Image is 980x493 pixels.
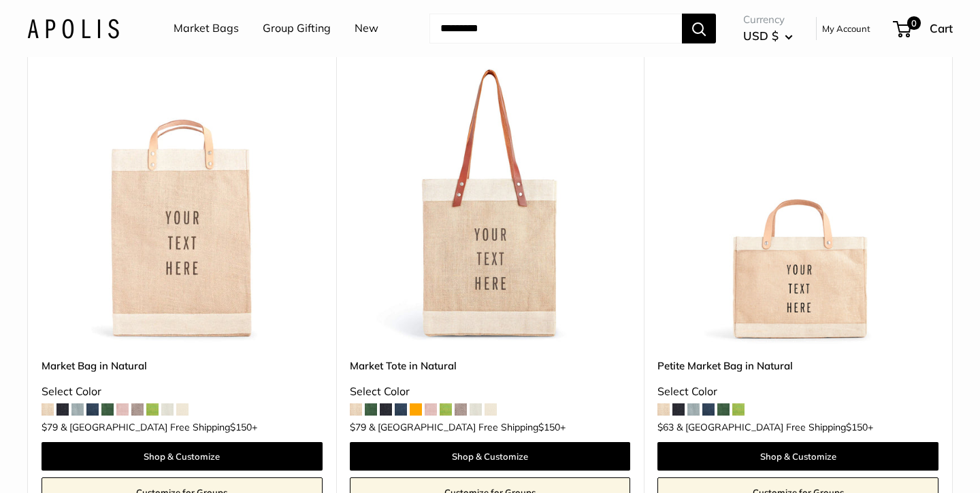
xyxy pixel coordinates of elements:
[350,64,631,344] img: description_Make it yours with custom printed text.
[657,421,674,433] span: $63
[846,421,868,433] span: $150
[350,358,631,373] a: Market Tote in Natural
[657,64,938,344] a: Petite Market Bag in Naturaldescription_Effortless style that elevates every moment
[657,358,938,373] a: Petite Market Bag in Natural
[429,14,682,43] input: Search...
[263,18,331,39] a: Group Gifting
[42,358,323,373] a: Market Bag in Natural
[27,18,119,38] img: Apolis
[350,382,631,402] div: Select Color
[350,421,366,433] span: $79
[907,16,921,30] span: 0
[743,25,793,47] button: USD $
[538,421,560,433] span: $150
[42,64,323,344] a: Market Bag in NaturalMarket Bag in Natural
[355,18,378,39] a: New
[894,18,953,39] a: 0 Cart
[61,422,257,432] span: & [GEOGRAPHIC_DATA] Free Shipping +
[42,421,58,433] span: $79
[657,442,938,471] a: Shop & Customize
[42,382,323,402] div: Select Color
[930,21,953,35] span: Cart
[42,442,323,471] a: Shop & Customize
[676,422,873,432] span: & [GEOGRAPHIC_DATA] Free Shipping +
[350,442,631,471] a: Shop & Customize
[369,422,566,432] span: & [GEOGRAPHIC_DATA] Free Shipping +
[822,20,870,37] a: My Account
[230,421,252,433] span: $150
[743,10,793,29] span: Currency
[174,18,239,39] a: Market Bags
[743,29,779,43] span: USD $
[657,64,938,344] img: Petite Market Bag in Natural
[42,64,323,344] img: Market Bag in Natural
[350,64,631,344] a: description_Make it yours with custom printed text.Market Tote in Natural
[657,382,938,402] div: Select Color
[682,14,716,43] button: Search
